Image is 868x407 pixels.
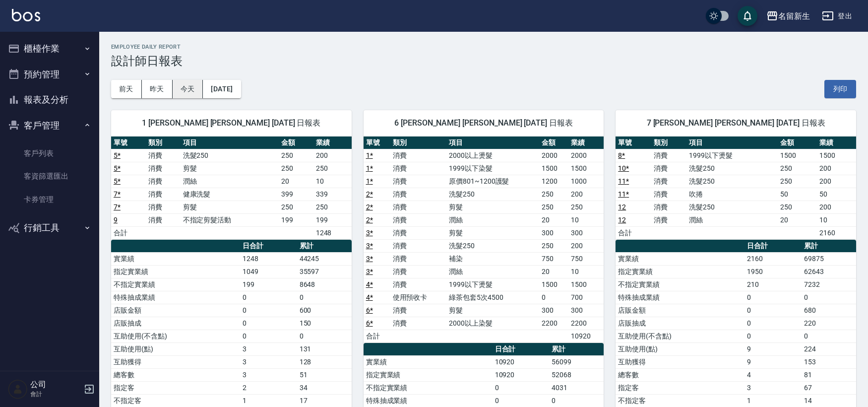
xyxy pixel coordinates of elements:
td: 消費 [146,175,181,188]
td: 210 [744,278,802,291]
td: 200 [817,201,856,213]
td: 1500 [817,149,856,162]
td: 250 [568,201,604,213]
button: 報表及分析 [4,87,95,113]
td: 0 [240,317,297,330]
th: 業績 [817,136,856,149]
td: 10 [817,213,856,226]
td: 20 [539,265,568,278]
a: 客資篩選匯出 [4,165,95,188]
td: 洗髮250 [446,188,539,201]
td: 消費 [651,201,686,213]
td: 指定實業績 [364,368,493,381]
td: 合計 [364,330,390,342]
td: 750 [539,252,568,265]
td: 特殊抽成業績 [111,291,240,304]
td: 250 [539,239,568,252]
td: 250 [279,162,313,175]
td: 吹捲 [686,188,778,201]
td: 消費 [390,213,446,226]
table: a dense table [111,136,352,240]
td: 互助使用(點) [111,342,240,355]
td: 不指定客 [616,394,744,407]
td: 健康洗髮 [181,188,279,201]
img: Person [8,379,28,399]
td: 128 [297,355,352,368]
td: 2160 [744,252,802,265]
td: 1500 [539,162,568,175]
td: 消費 [146,213,181,226]
td: 原價801~1200護髮 [446,175,539,188]
table: a dense table [616,136,856,240]
td: 10920 [493,368,550,381]
td: 指定實業績 [616,265,744,278]
td: 131 [297,342,352,355]
td: 1999以下燙髮 [446,278,539,291]
td: 250 [539,201,568,213]
td: 不指定剪髮活動 [181,213,279,226]
td: 67 [802,381,856,394]
td: 20 [539,213,568,226]
td: 0 [493,381,550,394]
td: 1248 [313,226,352,239]
td: 洗髮250 [686,175,778,188]
td: 1500 [778,149,817,162]
td: 250 [778,175,817,188]
button: 客戶管理 [4,113,95,138]
a: 9 [114,216,118,224]
td: 消費 [390,317,446,330]
td: 399 [279,188,313,201]
td: 51 [297,368,352,381]
td: 合計 [616,226,651,239]
td: 1950 [744,265,802,278]
td: 店販抽成 [111,317,240,330]
td: 10 [568,213,604,226]
td: 20 [279,175,313,188]
td: 1200 [539,175,568,188]
td: 互助獲得 [616,355,744,368]
td: 不指定實業績 [111,278,240,291]
th: 類別 [146,136,181,149]
td: 20 [778,213,817,226]
td: 0 [744,330,802,342]
td: 199 [279,213,313,226]
td: 消費 [390,175,446,188]
div: 名留新生 [778,10,810,22]
h2: Employee Daily Report [111,44,856,50]
td: 10920 [568,330,604,342]
td: 44245 [297,252,352,265]
td: 0 [744,304,802,317]
td: 指定實業績 [111,265,240,278]
th: 金額 [279,136,313,149]
td: 300 [568,304,604,317]
th: 項目 [181,136,279,149]
table: a dense table [364,136,604,343]
th: 累計 [802,240,856,253]
td: 3 [240,355,297,368]
td: 互助使用(點) [616,342,744,355]
td: 0 [539,291,568,304]
p: 會計 [30,390,81,399]
td: 不指定實業績 [364,381,493,394]
td: 200 [568,239,604,252]
span: 1 [PERSON_NAME] [PERSON_NAME] [DATE] 日報表 [123,118,340,128]
td: 750 [568,252,604,265]
td: 250 [279,149,313,162]
td: 消費 [390,226,446,239]
td: 互助獲得 [111,355,240,368]
td: 剪髮 [446,201,539,213]
td: 剪髮 [181,162,279,175]
td: 消費 [390,265,446,278]
td: 2200 [539,317,568,330]
td: 特殊抽成業績 [364,394,493,407]
td: 0 [744,291,802,304]
td: 2000以上染髮 [446,317,539,330]
td: 300 [539,304,568,317]
td: 9 [744,355,802,368]
td: 1248 [240,252,297,265]
td: 剪髮 [446,226,539,239]
td: 50 [817,188,856,201]
td: 35597 [297,265,352,278]
button: 登出 [818,7,856,25]
td: 洗髮250 [686,201,778,213]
